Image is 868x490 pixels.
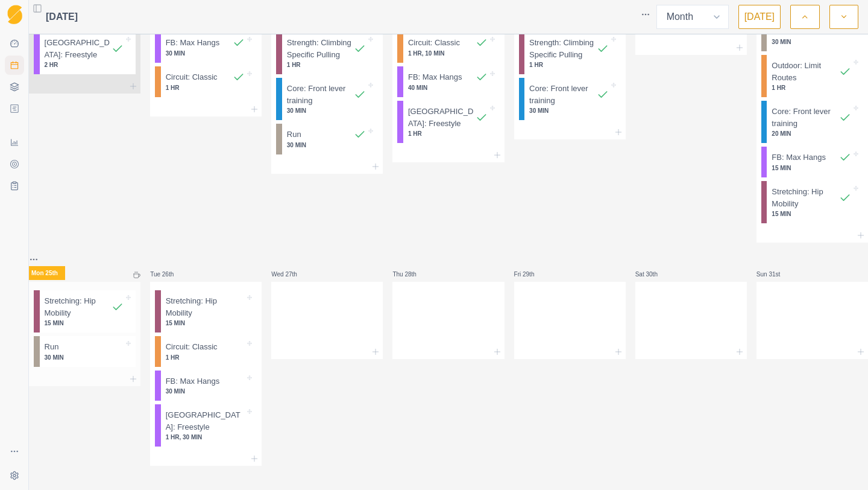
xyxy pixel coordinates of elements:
[761,181,863,223] div: Stretching: Hip Mobility15 MIN
[155,404,257,447] div: [GEOGRAPHIC_DATA]: Freestyle1 HR, 30 MIN
[408,37,460,49] p: Circuit: Classic
[397,66,499,97] div: FB: Max Hangs40 MIN
[166,433,245,442] p: 1 HR, 30 MIN
[45,319,124,328] p: 15 MIN
[34,336,136,367] div: Run30 MIN
[166,353,245,362] p: 1 HR
[166,319,245,328] p: 15 MIN
[45,341,59,353] p: Run
[519,32,621,74] div: Strength: Climbing Specific Pulling1 HR
[397,32,499,63] div: Circuit: Classic1 HR, 10 MIN
[166,387,245,396] p: 30 MIN
[772,106,839,129] p: Core: Front lever training
[155,32,257,63] div: FB: Max Hangs30 MIN
[408,49,488,58] p: 1 HR, 10 MIN
[287,60,366,69] p: 1 HR
[287,129,301,141] p: Run
[46,10,78,24] span: [DATE]
[34,32,136,74] div: [GEOGRAPHIC_DATA]: Freestyle2 HR
[738,5,781,29] button: [DATE]
[166,295,245,319] p: Stretching: Hip Mobility
[166,341,218,353] p: Circuit: Classic
[761,55,863,97] div: Outdoor: Limit Routes1 HR
[287,141,366,150] p: 30 MIN
[761,21,863,51] div: Run30 MIN
[392,270,429,279] p: Thu 28th
[761,147,863,177] div: FB: Max Hangs15 MIN
[166,49,245,58] p: 30 MIN
[519,78,621,120] div: Core: Front lever training30 MIN
[45,295,112,319] p: Stretching: Hip Mobility
[276,78,378,120] div: Core: Front lever training30 MIN
[287,37,354,60] p: Strength: Climbing Specific Pulling
[155,336,257,367] div: Circuit: Classic1 HR
[397,101,499,143] div: [GEOGRAPHIC_DATA]: Freestyle1 HR
[276,124,378,154] div: Run30 MIN
[34,290,136,332] div: Stretching: Hip Mobility15 MIN
[408,129,488,138] p: 1 HR
[5,5,24,24] a: Logo
[287,106,366,115] p: 30 MIN
[166,375,220,387] p: FB: Max Hangs
[529,37,597,60] p: Strength: Climbing Specific Pulling
[772,129,851,138] p: 20 MIN
[408,106,476,129] p: [GEOGRAPHIC_DATA]: Freestyle
[408,71,462,83] p: FB: Max Hangs
[45,60,124,69] p: 2 HR
[150,270,186,279] p: Tue 26th
[7,5,22,25] img: Logo
[772,37,851,46] p: 30 MIN
[155,290,257,332] div: Stretching: Hip Mobility15 MIN
[772,60,839,83] p: Outdoor: Limit Routes
[772,151,826,164] p: FB: Max Hangs
[529,83,597,106] p: Core: Front lever training
[287,83,354,106] p: Core: Front lever training
[155,371,257,401] div: FB: Max Hangs30 MIN
[772,186,839,209] p: Stretching: Hip Mobility
[772,83,851,92] p: 1 HR
[5,466,24,485] button: Settings
[514,270,550,279] p: Fri 29th
[166,37,220,49] p: FB: Max Hangs
[772,164,851,173] p: 15 MIN
[529,60,609,69] p: 1 HR
[155,66,257,97] div: Circuit: Classic1 HR
[166,409,245,433] p: [GEOGRAPHIC_DATA]: Freestyle
[529,106,609,115] p: 30 MIN
[276,32,378,74] div: Strength: Climbing Specific Pulling1 HR
[408,83,488,92] p: 40 MIN
[29,266,65,280] p: Mon 25th
[45,353,124,362] p: 30 MIN
[45,37,112,60] p: [GEOGRAPHIC_DATA]: Freestyle
[271,270,307,279] p: Wed 27th
[166,83,245,92] p: 1 HR
[756,270,793,279] p: Sun 31st
[761,101,863,143] div: Core: Front lever training20 MIN
[772,209,851,218] p: 15 MIN
[635,270,671,279] p: Sat 30th
[166,71,218,83] p: Circuit: Classic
